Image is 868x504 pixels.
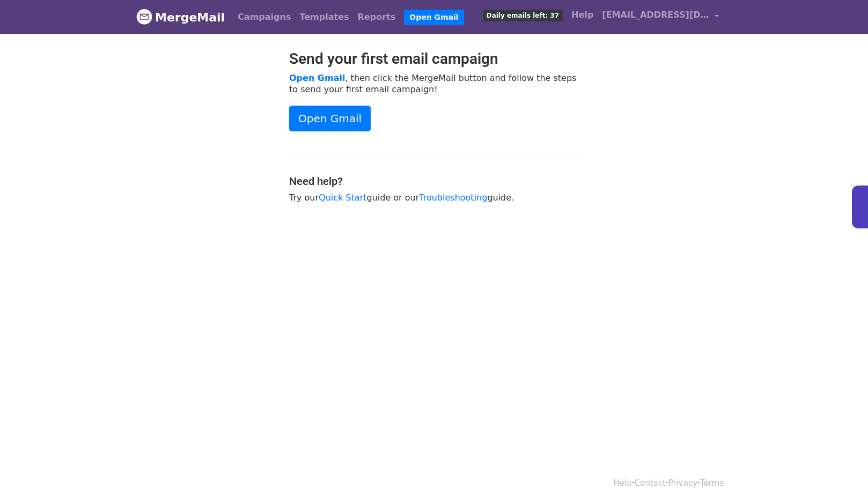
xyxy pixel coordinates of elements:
a: Open Gmail [289,73,345,83]
a: Reports [354,6,400,28]
iframe: Chat Widget [814,453,868,504]
p: Try our guide or our guide. [289,192,579,203]
a: Open Gmail [289,106,371,131]
a: Contact [635,478,666,488]
a: Troubleshooting [419,192,487,203]
a: [EMAIL_ADDRESS][DOMAIN_NAME] [598,4,723,29]
img: MergeMail logo [136,9,152,25]
span: [EMAIL_ADDRESS][DOMAIN_NAME] [602,9,709,21]
a: Quick Start [319,192,366,203]
a: Campaigns [233,6,295,28]
h4: Need help? [289,175,579,188]
a: Daily emails left: 37 [479,4,567,26]
span: Daily emails left: 37 [483,10,563,21]
a: MergeMail [136,6,225,28]
a: Terms [700,478,724,488]
p: , then click the MergeMail button and follow the steps to send your first email campaign! [289,72,579,95]
div: 聊天小组件 [814,453,868,504]
a: Help [614,478,632,488]
a: Help [567,4,598,26]
a: Templates [295,6,353,28]
a: Privacy [668,478,697,488]
h2: Send your first email campaign [289,50,579,68]
a: Open Gmail [404,10,464,25]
